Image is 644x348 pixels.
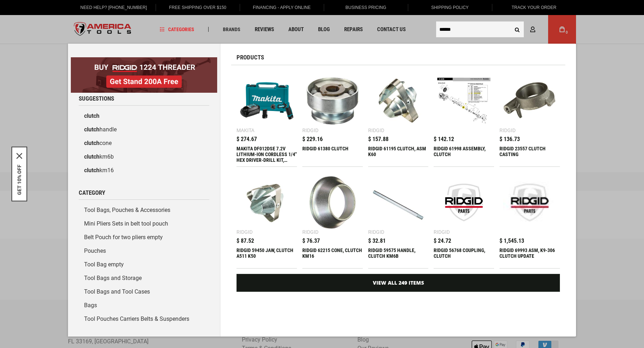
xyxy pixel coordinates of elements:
b: clutch [84,140,99,146]
div: RIDGID 56768 COUPLING, CLUTCH [434,247,494,265]
b: clutch [84,112,99,119]
a: RIDGID 59575 HANDLE, CLUTCH KM6B Ridgid $ 32.81 RIDGID 59575 HANDLE, CLUTCH KM6B [368,172,429,268]
img: RIDGID 61998 ASSEMBLY, CLUTCH [437,74,491,127]
span: $ 87.52 [236,238,254,244]
a: RIDGID 62215 CONE, CLUTCH KM16 Ridgid $ 76.37 RIDGID 62215 CONE, CLUTCH KM16 [302,172,363,268]
div: RIDGID 61195 CLUTCH, ASM K60 [368,146,429,163]
div: RIDGID 59450 JAW, CLUTCH A511 K50 [236,247,297,265]
a: Bags [79,299,209,312]
a: Brands [220,25,244,34]
img: RIDGID 59450 JAW, CLUTCH A511 K50 [240,176,293,229]
div: RIDGID 69993 ASM, K9-306 CLUTCH UPDATE [499,247,560,265]
button: Search [510,23,524,36]
div: RIDGID 23557 CLUTCH CASTING [499,146,560,163]
span: $ 1,545.13 [499,238,524,244]
a: Pouches [79,244,209,258]
a: RIDGID 56768 COUPLING, CLUTCH Ridgid $ 24.72 RIDGID 56768 COUPLING, CLUTCH [434,172,494,268]
img: RIDGID 56768 COUPLING, CLUTCH [437,176,491,229]
div: RIDGID 59575 HANDLE, CLUTCH KM6B [368,247,429,265]
a: clutch [79,109,209,123]
a: Belt Pouch for two pliers empty [79,231,209,244]
a: Tool Bags and Tool Cases [79,285,209,299]
div: Ridgid [499,128,516,133]
div: Ridgid [434,229,450,235]
a: View All 249 Items [236,274,560,292]
iframe: LiveChat chat widget [543,325,644,348]
img: RIDGID 23557 CLUTCH CASTING [503,74,556,127]
a: Tool Pouches Carriers Belts & Suspenders [79,312,209,326]
span: $ 142.12 [434,136,454,142]
a: MAKITA DF012DSE 7.2V LITHIUM-ION CORDLESS 1/4 Makita $ 274.67 MAKITA DF012DSE 7.2V LITHIUM-ION CO... [236,71,297,166]
div: Ridgid [368,229,384,235]
div: Ridgid [368,128,384,133]
img: RIDGID 69993 ASM, K9-306 CLUTCH UPDATE [503,176,556,229]
img: RIDGID 61380 CLUTCH [306,74,359,127]
a: RIDGID 61195 CLUTCH, ASM K60 Ridgid $ 157.88 RIDGID 61195 CLUTCH, ASM K60 [368,71,429,166]
div: Ridgid [236,229,253,235]
a: Tool Bag empty [79,258,209,271]
b: clutch [84,167,99,174]
span: Products [236,54,264,61]
a: RIDGID 61998 ASSEMBLY, CLUTCH $ 142.12 RIDGID 61998 ASSEMBLY, CLUTCH [434,71,494,166]
a: clutchkm6b [79,150,209,164]
img: MAKITA DF012DSE 7.2V LITHIUM-ION CORDLESS 1/4 [240,74,293,127]
div: RIDGID 62215 CONE, CLUTCH KM16 [302,247,363,265]
span: $ 274.67 [236,136,257,142]
b: clutch [84,126,99,133]
div: RIDGID 61998 ASSEMBLY, CLUTCH [434,146,494,163]
span: $ 157.88 [368,136,389,142]
img: BOGO: Buy RIDGID® 1224 Threader, Get Stand 200A Free! [71,57,217,93]
a: Mini Pliers Sets in belt tool pouch [79,217,209,231]
span: Category [79,190,105,196]
a: clutchcone [79,136,209,150]
img: RIDGID 62215 CONE, CLUTCH KM16 [306,176,359,229]
span: $ 136.73 [499,136,520,142]
span: $ 229.16 [302,136,323,142]
span: Categories [160,27,194,32]
button: Close [16,153,22,159]
span: $ 76.37 [302,238,320,244]
div: Ridgid [302,229,318,235]
span: $ 24.72 [434,238,451,244]
a: Categories [157,25,197,34]
a: clutchkm16 [79,164,209,177]
span: Brands [223,27,240,32]
button: GET 10% OFF [16,165,22,195]
a: RIDGID 59450 JAW, CLUTCH A511 K50 Ridgid $ 87.52 RIDGID 59450 JAW, CLUTCH A511 K50 [236,172,297,268]
img: RIDGID 59575 HANDLE, CLUTCH KM6B [372,176,425,229]
a: RIDGID 23557 CLUTCH CASTING Ridgid $ 136.73 RIDGID 23557 CLUTCH CASTING [499,71,560,166]
div: Makita [236,128,254,133]
svg: close icon [16,153,22,159]
a: RIDGID 69993 ASM, K9-306 CLUTCH UPDATE $ 1,545.13 RIDGID 69993 ASM, K9-306 CLUTCH UPDATE [499,172,560,268]
div: RIDGID 61380 CLUTCH [302,146,363,163]
a: Tool Bags and Storage [79,271,209,285]
a: Tool Bags, Pouches & Accessories [79,203,209,217]
span: $ 32.81 [368,238,386,244]
img: RIDGID 61195 CLUTCH, ASM K60 [372,74,425,127]
a: BOGO: Buy RIDGID® 1224 Threader, Get Stand 200A Free! [71,57,217,63]
a: RIDGID 61380 CLUTCH Ridgid $ 229.16 RIDGID 61380 CLUTCH [302,71,363,166]
a: clutchhandle [79,123,209,136]
span: Suggestions [79,96,114,102]
div: Ridgid [302,128,318,133]
div: MAKITA DF012DSE 7.2V LITHIUM-ION CORDLESS 1/4 [236,146,297,163]
b: clutch [84,153,99,160]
